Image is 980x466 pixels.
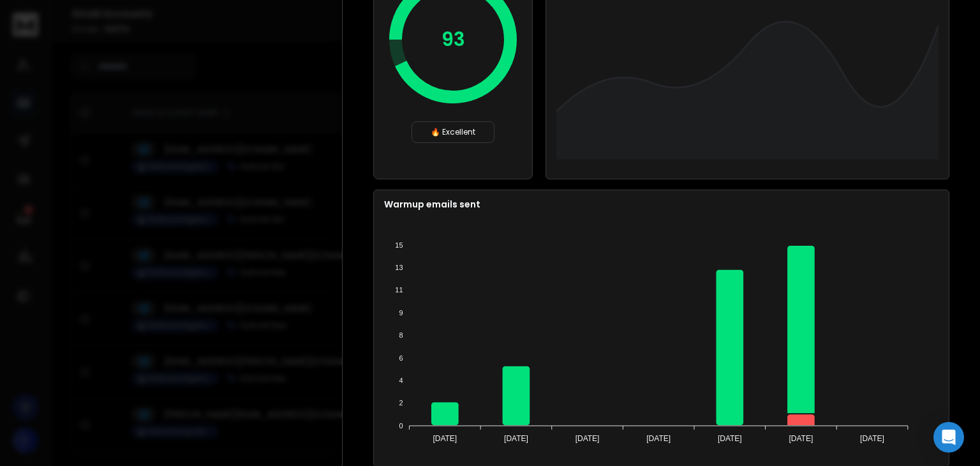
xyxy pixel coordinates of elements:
p: Warmup emails sent [384,198,939,211]
tspan: 15 [395,241,403,249]
p: 93 [442,28,465,51]
tspan: 4 [399,377,403,384]
div: 🔥 Excellent [412,121,494,143]
tspan: 6 [399,354,403,362]
tspan: [DATE] [504,434,528,443]
tspan: 9 [399,309,403,317]
div: Open Intercom Messenger [933,422,964,453]
tspan: [DATE] [860,434,884,443]
tspan: 13 [395,264,403,271]
tspan: [DATE] [575,434,600,443]
tspan: [DATE] [646,434,671,443]
tspan: 2 [399,399,403,407]
tspan: [DATE] [718,434,742,443]
tspan: 8 [399,331,403,339]
tspan: [DATE] [789,434,813,443]
tspan: [DATE] [433,434,457,443]
tspan: 0 [399,422,403,430]
tspan: 11 [395,286,403,294]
